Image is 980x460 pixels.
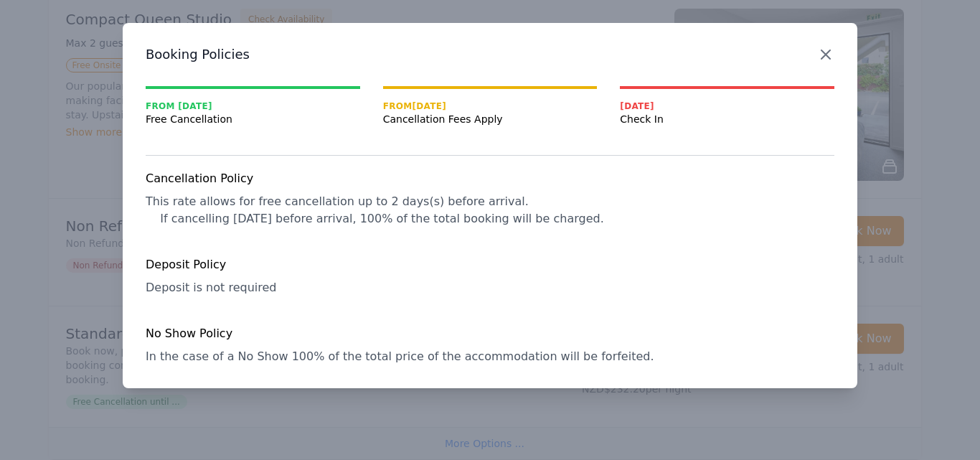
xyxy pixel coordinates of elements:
span: From [DATE] [146,100,360,112]
span: Deposit is not required [146,281,276,294]
h3: Booking Policies [146,46,834,63]
span: From [DATE] [383,100,598,112]
nav: Progress mt-20 [146,86,834,126]
h4: Cancellation Policy [146,170,834,187]
h4: Deposit Policy [146,256,834,273]
span: Check In [620,112,834,126]
span: [DATE] [620,100,834,112]
span: Cancellation Fees Apply [383,112,598,126]
h4: No Show Policy [146,325,834,342]
span: In the case of a No Show 100% of the total price of the accommodation will be forfeited. [146,349,654,363]
span: This rate allows for free cancellation up to 2 days(s) before arrival. If cancelling [DATE] befor... [146,194,604,225]
span: Free Cancellation [146,112,360,126]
